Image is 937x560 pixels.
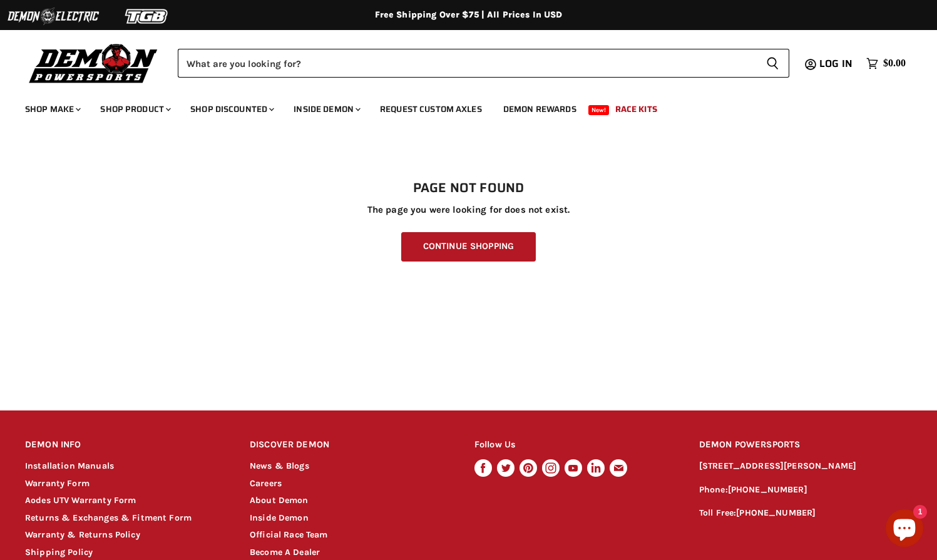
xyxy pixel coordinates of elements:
[25,430,226,460] h2: DEMON INFO
[588,105,610,115] span: New!
[25,547,93,557] a: Shipping Policy
[250,478,282,489] a: Careers
[181,96,282,122] a: Shop Discounted
[250,430,451,460] h2: DISCOVER DEMON
[250,529,328,540] a: Official Race Team
[250,461,309,471] a: News & Blogs
[284,96,368,122] a: Inside Demon
[91,96,178,122] a: Shop Product
[606,96,667,122] a: Race Kits
[178,49,789,78] form: Product
[178,49,756,78] input: Search
[25,478,90,489] a: Warranty Form
[25,529,140,540] a: Warranty & Returns Policy
[699,430,912,460] h2: DEMON POWERSPORTS
[728,484,807,495] a: [PHONE_NUMBER]
[883,58,906,69] span: $0.00
[860,54,912,73] a: $0.00
[25,205,912,215] p: The page you were looking for does not exist.
[16,91,903,122] ul: Main menu
[250,547,320,557] a: Become A Dealer
[250,512,309,523] a: Inside Demon
[699,506,912,521] p: Toll Free:
[25,461,114,471] a: Installation Manuals
[25,495,136,506] a: Aodes UTV Warranty Form
[814,58,860,69] a: Log in
[371,96,491,122] a: Request Custom Axles
[16,96,88,122] a: Shop Make
[494,96,586,122] a: Demon Rewards
[100,4,194,28] img: TGB Logo 2
[756,49,789,78] button: Search
[250,495,309,506] a: About Demon
[474,430,675,460] h2: Follow Us
[25,181,912,196] h1: Page not found
[736,507,816,518] a: [PHONE_NUMBER]
[6,4,100,28] img: Demon Electric Logo 2
[25,512,192,523] a: Returns & Exchanges & Fitment Form
[401,232,536,262] a: Continue Shopping
[819,56,853,71] span: Log in
[699,483,912,497] p: Phone:
[699,459,912,474] p: [STREET_ADDRESS][PERSON_NAME]
[882,509,927,550] inbox-online-store-chat: Shopify online store chat
[25,41,162,85] img: Demon Powersports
